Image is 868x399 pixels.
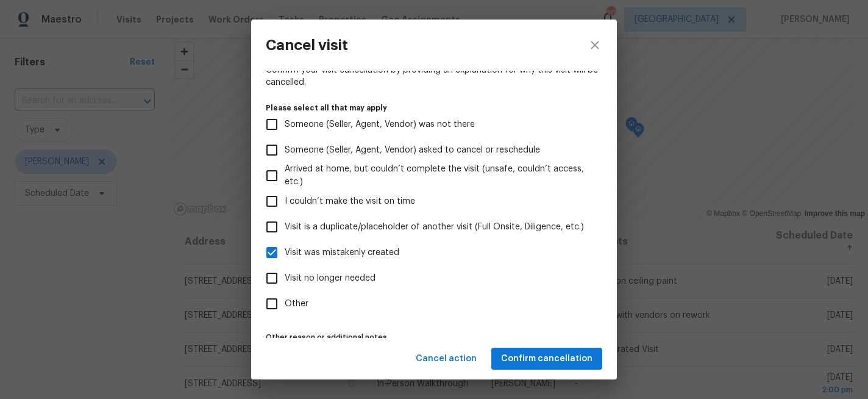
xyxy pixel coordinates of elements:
h3: Cancel visit [266,37,348,54]
span: Visit no longer needed [285,272,375,285]
label: Other reason or additional notes [266,334,602,341]
span: Visit was mistakenly created [285,246,399,259]
button: Confirm cancellation [491,348,602,370]
span: Someone (Seller, Agent, Vendor) was not there [285,118,475,131]
span: Other [285,298,308,311]
span: Confirm your visit cancellation by providing an explanation for why this visit will be cancelled. [266,64,602,88]
span: Visit is a duplicate/placeholder of another visit (Full Onsite, Diligence, etc.) [285,221,584,234]
span: Someone (Seller, Agent, Vendor) asked to cancel or reschedule [285,144,540,157]
span: I couldn’t make the visit on time [285,195,415,208]
button: close [573,20,617,71]
label: Please select all that may apply [266,104,602,112]
span: Arrived at home, but couldn’t complete the visit (unsafe, couldn’t access, etc.) [285,163,592,189]
span: Confirm cancellation [501,351,592,367]
button: Cancel action [411,348,482,370]
span: Cancel action [416,351,477,367]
